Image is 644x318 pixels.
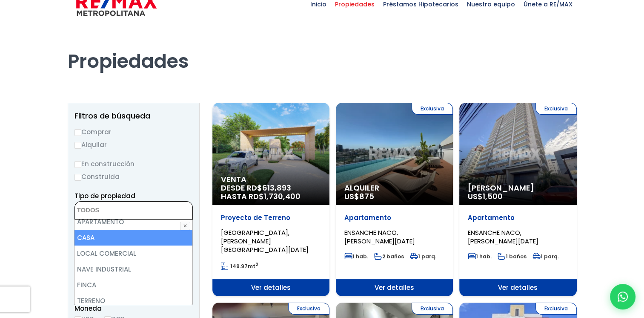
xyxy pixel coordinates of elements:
a: Venta DESDE RD$613,893 HASTA RD$1,730,400 Proyecto de Terreno [GEOGRAPHIC_DATA], [PERSON_NAME][GE... [212,103,329,296]
span: [GEOGRAPHIC_DATA], [PERSON_NAME][GEOGRAPHIC_DATA][DATE] [221,228,309,254]
span: 2 baños [374,253,404,260]
span: 1 baños [498,253,527,260]
span: ENSANCHE NACO, [PERSON_NAME][DATE] [344,228,415,246]
span: Exclusiva [288,303,329,315]
span: HASTA RD$ [221,192,321,201]
span: Exclusiva [535,103,577,115]
span: 149.97 [230,263,248,270]
p: Apartamento [468,214,568,222]
label: En construcción [74,159,193,169]
span: 1 parq. [410,253,436,260]
span: Ver detalles [459,279,576,296]
span: Alquiler [344,184,444,192]
span: 875 [359,191,374,202]
label: Alquilar [74,139,193,150]
span: Ver detalles [336,279,453,296]
span: 1,730,400 [264,191,301,202]
span: mt [221,263,258,270]
span: Exclusiva [412,103,453,115]
span: 1 parq. [532,253,559,260]
span: DESDE RD$ [221,184,321,201]
span: ENSANCHE NACO, [PERSON_NAME][DATE] [468,228,538,246]
a: Exclusiva [PERSON_NAME] US$1,500 Apartamento ENSANCHE NACO, [PERSON_NAME][DATE] 1 hab. 1 baños 1 ... [459,103,576,296]
span: US$ [468,191,503,202]
input: Construida [74,174,81,181]
h2: Filtros de búsqueda [74,112,193,120]
h1: Propiedades [68,26,577,73]
span: Venta [221,175,321,184]
li: LOCAL COMERCIAL [74,246,192,261]
span: 613,893 [262,182,291,193]
li: APARTAMENTO [74,214,192,230]
span: Ver detalles [212,279,329,296]
input: En construcción [74,161,81,168]
span: US$ [344,191,374,202]
li: TERRENO [74,293,192,309]
span: 1,500 [483,191,503,202]
input: Comprar [74,129,81,136]
span: Moneda [74,303,193,314]
span: 1 hab. [344,253,368,260]
p: Proyecto de Terreno [221,214,321,222]
span: Exclusiva [535,303,577,315]
span: Exclusiva [412,303,453,315]
button: ✕ [180,222,190,230]
sup: 2 [255,261,258,268]
label: Comprar [74,127,193,137]
li: NAVE INDUSTRIAL [74,261,192,277]
span: Tipo de propiedad [74,191,135,200]
input: Alquilar [74,142,81,149]
span: 1 hab. [468,253,492,260]
p: Apartamento [344,214,444,222]
label: Construida [74,171,193,182]
li: FINCA [74,277,192,293]
span: [PERSON_NAME] [468,184,568,192]
a: Exclusiva Alquiler US$875 Apartamento ENSANCHE NACO, [PERSON_NAME][DATE] 1 hab. 2 baños 1 parq. V... [336,103,453,296]
li: CASA [74,230,192,246]
textarea: Search [75,202,157,220]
